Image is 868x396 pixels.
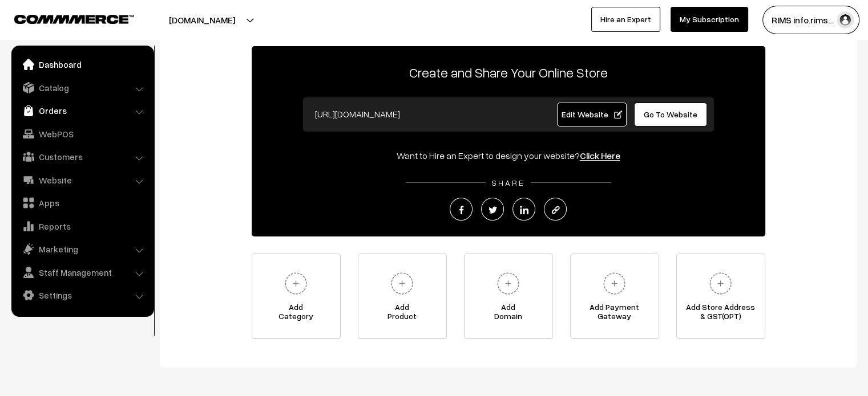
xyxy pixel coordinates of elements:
img: COMMMERCE [14,15,134,23]
a: Catalog [14,77,150,98]
button: [DOMAIN_NAME] [129,6,275,34]
img: user [837,11,854,28]
span: Add Category [252,303,340,325]
a: AddCategory [252,254,341,339]
a: Staff Management [14,262,150,283]
a: COMMMERCE [14,11,114,25]
button: RIMS info.rims… [762,6,859,34]
a: WebPOS [14,124,150,144]
a: Marketing [14,239,150,259]
img: plus.svg [492,268,524,299]
span: Edit Website [561,109,622,119]
img: plus.svg [386,268,418,299]
a: Dashboard [14,54,150,75]
a: Orders [14,100,150,121]
a: Click Here [580,150,620,161]
img: plus.svg [280,268,312,299]
p: Create and Share Your Online Store [252,62,765,83]
span: Add Store Address & GST(OPT) [677,303,765,325]
a: Go To Website [634,103,708,126]
a: Reports [14,216,150,236]
a: Hire an Expert [591,7,660,32]
a: Website [14,170,150,190]
img: plus.svg [599,268,630,299]
a: Add Store Address& GST(OPT) [676,254,765,339]
a: Add PaymentGateway [570,254,659,339]
a: AddDomain [464,254,553,339]
span: SHARE [486,178,531,187]
img: plus.svg [705,268,736,299]
span: Add Domain [465,303,552,325]
span: Add Payment Gateway [571,303,659,325]
a: Apps [14,193,150,213]
a: My Subscription [671,7,748,32]
span: Go To Website [644,109,697,119]
span: Add Product [358,303,446,325]
div: Want to Hire an Expert to design your website? [252,149,765,162]
a: Settings [14,285,150,305]
a: Edit Website [557,103,627,126]
a: Customers [14,146,150,167]
a: AddProduct [358,254,447,339]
